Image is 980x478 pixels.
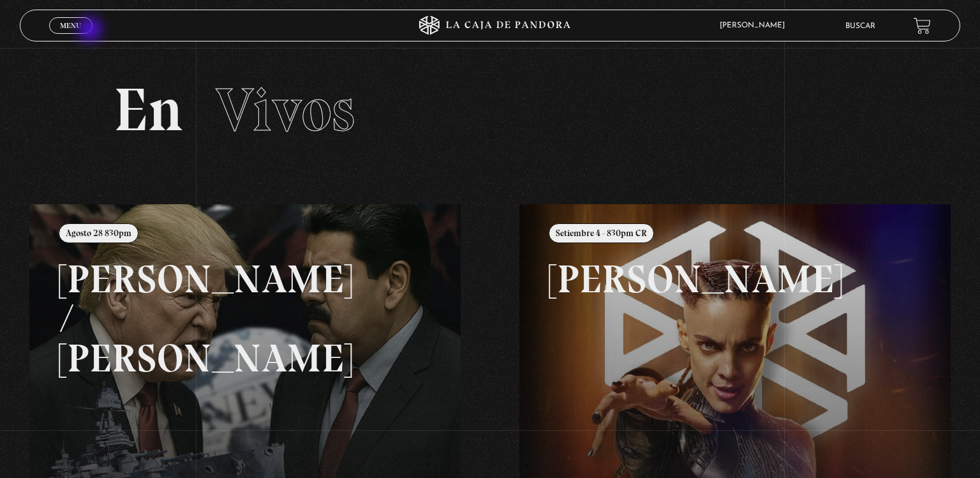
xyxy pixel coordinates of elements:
[845,22,875,30] a: Buscar
[60,22,81,29] span: Menu
[114,80,866,140] h2: En
[56,33,86,41] span: Cerrar
[713,22,798,29] span: [PERSON_NAME]
[914,17,931,34] a: View your shopping cart
[216,73,355,146] span: Vivos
